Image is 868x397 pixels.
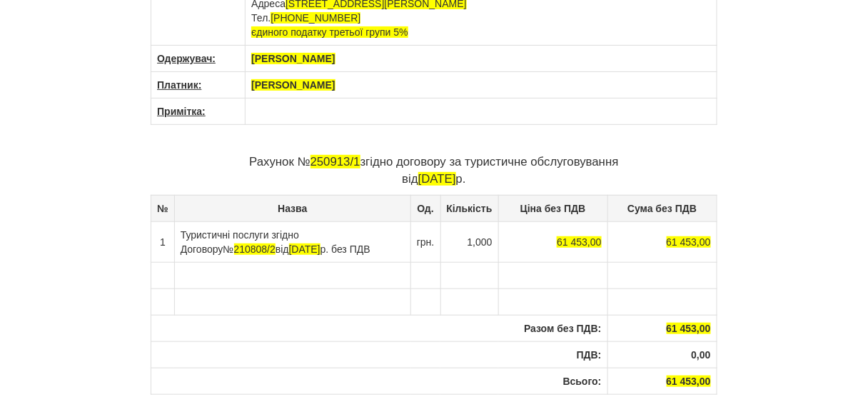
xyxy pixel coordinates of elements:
span: 61 453,00 [667,236,711,248]
u: Примітка: [157,106,206,117]
th: Сума без ПДВ [607,195,717,221]
span: 61 453,00 [667,376,711,387]
td: 1 [151,221,175,262]
td: грн. [411,221,441,262]
span: [PHONE_NUMBER] [271,12,360,24]
span: 250913/1 [311,155,360,169]
th: Ціна без ПДВ [498,195,607,221]
th: ПДВ: [151,341,608,368]
span: [PERSON_NAME] [251,79,335,91]
span: 210808/2 [234,243,276,255]
span: [DATE] [418,172,456,186]
u: Платник: [157,79,201,91]
span: [DATE] [289,243,321,255]
u: Одержувач: [157,53,216,64]
span: № [223,243,275,255]
p: Рахунок № згідно договору за туристичне обслуговування від р. [151,154,717,188]
th: Назва [174,195,410,221]
th: 0,00 [607,341,717,368]
th: Всього: [151,368,608,394]
span: єдиного податку третьої групи 5% [251,26,408,38]
th: Кількість [440,195,498,221]
span: 61 453,00 [667,323,711,334]
th: Од. [411,195,441,221]
td: 1,000 [440,221,498,262]
span: [PERSON_NAME] [251,53,335,64]
span: 61 453,00 [557,236,601,248]
th: Разом без ПДВ: [151,315,608,341]
th: № [151,195,175,221]
td: Туристичні послуги згідно Договору від р. без ПДВ [174,221,410,262]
